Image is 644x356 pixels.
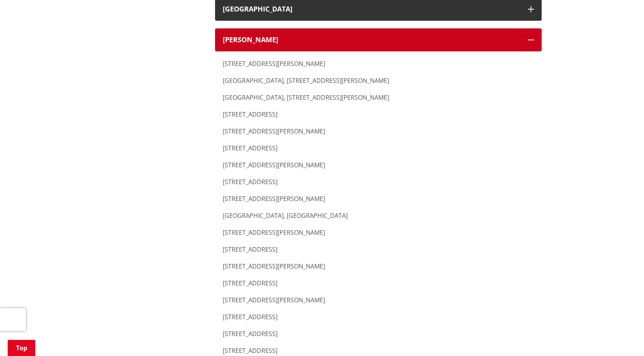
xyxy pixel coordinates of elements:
[609,324,636,351] iframe: Messenger Launcher
[223,346,534,355] p: [STREET_ADDRESS]
[223,160,534,170] p: [STREET_ADDRESS][PERSON_NAME]
[223,177,534,186] p: [STREET_ADDRESS]
[223,262,534,271] p: [STREET_ADDRESS][PERSON_NAME]
[223,228,534,237] p: [STREET_ADDRESS][PERSON_NAME]
[223,4,292,13] strong: [GEOGRAPHIC_DATA]
[223,211,534,220] p: [GEOGRAPHIC_DATA], [GEOGRAPHIC_DATA]
[223,329,534,338] p: [STREET_ADDRESS]
[215,28,542,51] button: [PERSON_NAME]
[223,127,534,136] p: [STREET_ADDRESS][PERSON_NAME]
[223,194,534,203] p: [STREET_ADDRESS][PERSON_NAME]
[223,143,534,153] p: [STREET_ADDRESS]
[223,93,534,102] p: [GEOGRAPHIC_DATA], [STREET_ADDRESS][PERSON_NAME]
[223,312,534,321] p: [STREET_ADDRESS]
[223,295,534,305] p: [STREET_ADDRESS][PERSON_NAME]
[223,35,278,44] strong: [PERSON_NAME]
[223,76,534,85] p: [GEOGRAPHIC_DATA], [STREET_ADDRESS][PERSON_NAME]
[223,110,534,119] p: [STREET_ADDRESS]
[223,279,534,288] p: [STREET_ADDRESS]
[223,245,534,254] p: [STREET_ADDRESS]
[223,59,534,68] p: [STREET_ADDRESS][PERSON_NAME]
[8,340,35,356] a: Top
